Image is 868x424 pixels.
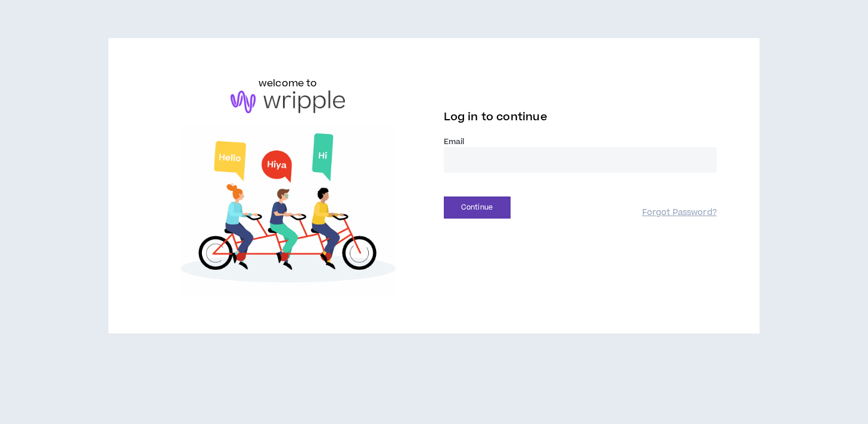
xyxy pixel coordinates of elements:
[642,207,717,219] a: Forgot Password?
[151,125,424,296] img: Welcome to Wripple
[444,197,511,219] button: Continue
[444,136,717,147] label: Email
[444,110,547,124] span: Log in to continue
[231,91,345,113] img: logo-brand.png
[259,76,318,91] h6: welcome to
